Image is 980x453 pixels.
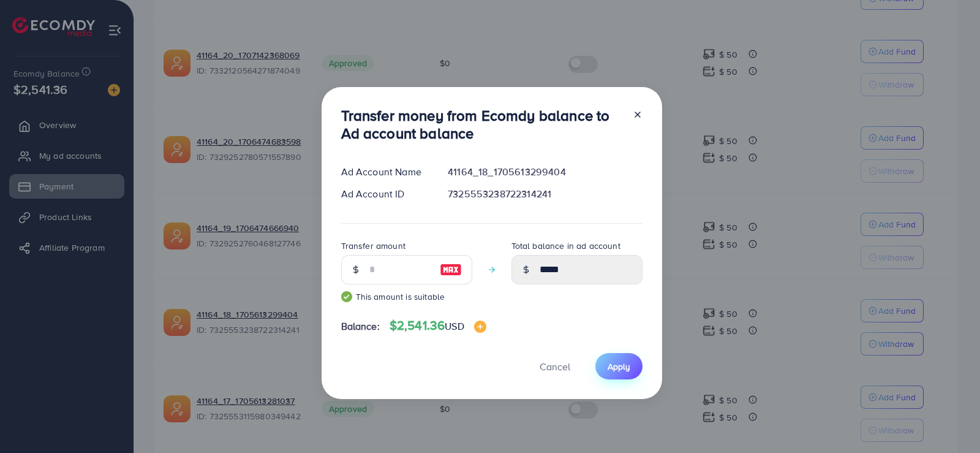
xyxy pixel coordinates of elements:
span: USD [445,319,464,333]
button: Cancel [524,353,586,379]
span: Balance: [341,319,380,333]
label: Total balance in ad account [511,240,620,252]
h3: Transfer money from Ecomdy balance to Ad account balance [341,107,623,142]
img: guide [341,291,352,302]
div: 7325553238722314241 [438,187,652,201]
label: Transfer amount [341,240,405,252]
span: Cancel [540,360,570,373]
div: Ad Account ID [331,187,439,201]
small: This amount is suitable [341,291,472,303]
img: image [440,262,462,277]
iframe: Chat [928,398,971,444]
div: Ad Account Name [331,165,439,179]
img: image [474,321,486,333]
div: 41164_18_1705613299404 [438,165,652,179]
h4: $2,541.36 [390,318,486,333]
span: Apply [608,360,630,373]
button: Apply [595,353,643,379]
